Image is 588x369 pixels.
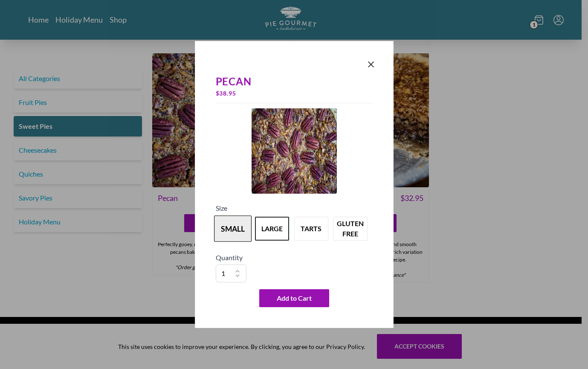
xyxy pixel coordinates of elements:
button: Variant Swatch [255,217,289,241]
a: Product Image [252,108,337,196]
h5: Size [216,203,373,213]
button: Close panel [366,59,376,70]
button: Variant Swatch [294,217,328,241]
h5: Quantity [216,253,373,263]
div: Pecan [216,76,373,87]
button: Variant Swatch [333,217,368,241]
img: Product Image [252,108,337,194]
button: Variant Swatch [214,215,252,242]
button: Add to Cart [259,289,329,307]
div: $ 38.95 [216,87,373,99]
span: Add to Cart [277,293,312,303]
